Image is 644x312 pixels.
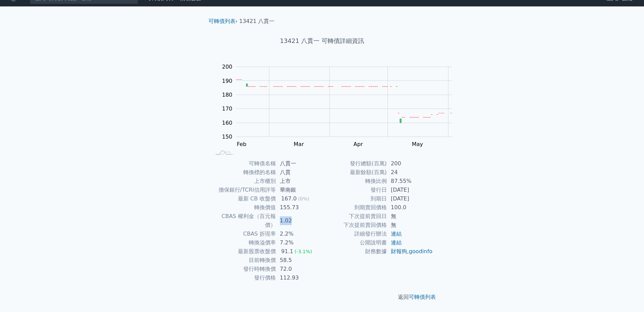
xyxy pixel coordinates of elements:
iframe: Chat Widget [610,280,644,312]
a: goodinfo [409,248,432,255]
td: 發行時轉換價 [211,265,276,273]
tspan: 200 [222,64,232,70]
tspan: 190 [222,77,232,84]
td: 155.73 [276,203,322,212]
td: 八貫 [276,168,322,177]
td: 轉換溢價率 [211,238,276,247]
g: Series [237,79,452,123]
td: 58.5 [276,256,322,265]
td: 無 [387,221,433,230]
td: 詳細發行辦法 [322,230,387,238]
tspan: Feb [237,141,246,147]
td: 公開說明書 [322,238,387,247]
td: 可轉債名稱 [211,159,276,168]
td: 2.2% [276,230,322,238]
h1: 13421 八貫一 可轉債詳細資訊 [203,36,441,46]
tspan: May [412,141,423,147]
td: 200 [387,159,433,168]
td: 華南銀 [276,186,322,194]
div: 167.0 [280,194,298,203]
tspan: 160 [222,119,232,126]
tspan: Apr [354,141,363,147]
td: 八貫一 [276,159,322,168]
td: 7.2% [276,238,322,247]
li: › [208,17,238,25]
td: 87.55% [387,177,433,186]
td: 最新 CB 收盤價 [211,194,276,203]
td: 到期日 [322,194,387,203]
td: [DATE] [387,186,433,194]
td: 轉換標的名稱 [211,168,276,177]
td: 目前轉換價 [211,256,276,265]
td: 轉換比例 [322,177,387,186]
td: 無 [387,212,433,221]
tspan: 150 [222,134,232,140]
td: 到期賣回價格 [322,203,387,212]
td: 財務數據 [322,247,387,256]
td: 上市櫃別 [211,177,276,186]
td: 72.0 [276,265,322,273]
td: 發行日 [322,186,387,194]
td: 下次提前賣回價格 [322,221,387,230]
td: 1.02 [276,212,322,230]
tspan: Mar [294,141,304,147]
a: 連結 [391,239,402,246]
td: 112.93 [276,273,322,282]
li: 13421 八貫一 [239,17,274,25]
a: 財報狗 [391,248,407,255]
span: (0%) [298,196,309,201]
td: 擔保銀行/TCRI信用評等 [211,186,276,194]
td: 最新股票收盤價 [211,247,276,256]
td: 最新餘額(百萬) [322,168,387,177]
td: 發行總額(百萬) [322,159,387,168]
tspan: 180 [222,92,232,98]
td: 下次提前賣回日 [322,212,387,221]
p: 返回 [203,293,441,301]
div: 聊天小工具 [610,280,644,312]
td: 發行價格 [211,273,276,282]
div: 91.1 [280,247,295,256]
a: 可轉債列表 [409,294,436,300]
a: 可轉債列表 [208,18,236,24]
span: (-3.1%) [294,249,312,254]
td: , [387,247,433,256]
td: [DATE] [387,194,433,203]
g: Chart [219,64,462,147]
a: 連結 [391,231,402,237]
td: 轉換價值 [211,203,276,212]
td: CBAS 折現率 [211,230,276,238]
td: 100.0 [387,203,433,212]
td: 24 [387,168,433,177]
tspan: 170 [222,105,232,112]
td: CBAS 權利金（百元報價） [211,212,276,230]
td: 上市 [276,177,322,186]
